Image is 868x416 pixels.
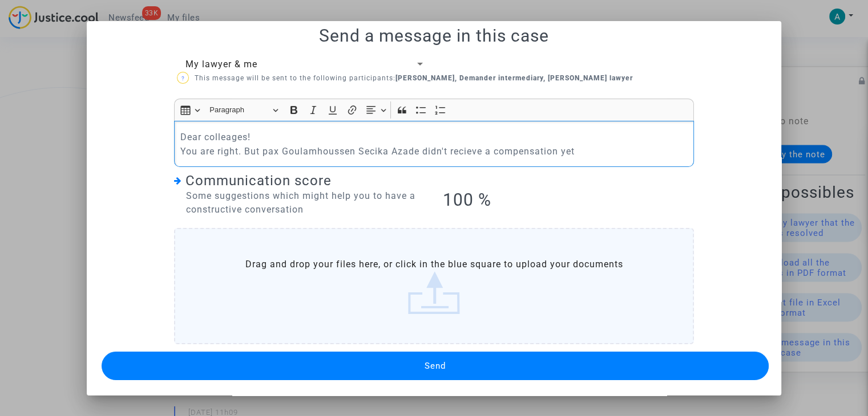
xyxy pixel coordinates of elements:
div: Rich Text Editor, main [174,121,694,167]
h1: 100 % [442,190,694,210]
span: Send [425,361,446,371]
p: This message will be sent to the following participants: [177,71,633,85]
h1: Send a message in this case [100,26,768,46]
p: Dear colleages! You are right. But pax Goulamhoussen Secika Azade didn't recieve a compensation yet [180,130,688,158]
span: My lawyer & me [185,59,257,70]
button: Paragraph [204,101,283,119]
span: Communication score [185,173,332,189]
div: Editor toolbar [174,99,694,121]
span: Paragraph [209,103,269,117]
span: ? [181,75,184,81]
b: [PERSON_NAME], Demander intermediary, [PERSON_NAME] lawyer [395,74,633,82]
div: Some suggestions which might help you to have a constructive conversation [174,189,426,217]
button: Send [102,352,769,380]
